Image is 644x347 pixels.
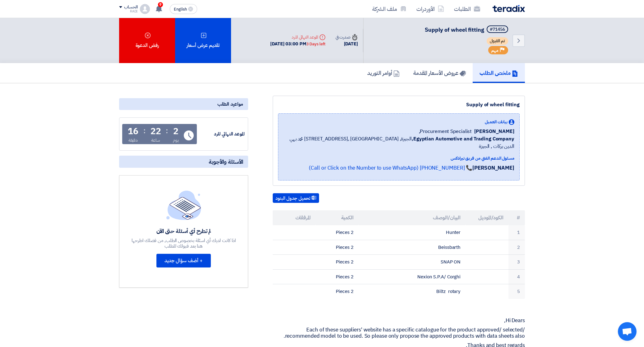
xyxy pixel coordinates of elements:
h5: ملخص الطلب [480,69,518,76]
div: [DATE] 03:00 PM [270,40,325,48]
td: Biltz rotary [359,284,466,299]
p: Hi Dears, [273,311,525,324]
span: English [174,7,187,11]
span: Supply of wheel fitting [425,25,484,34]
td: 2 Pieces [316,240,359,255]
div: دقيقة [128,137,138,144]
div: مسئول الدعم الفني من فريق تيرادكس [283,155,514,162]
span: 9 [158,2,163,7]
div: 16 [128,127,138,136]
div: [DATE] [336,40,358,48]
img: profile_test.png [140,4,150,14]
span: تم القبول [487,37,508,45]
div: Open chat [618,322,637,341]
b: Egyptian Automotive and Trading Company, [412,135,514,143]
div: صدرت في [336,34,358,40]
td: Hunter [359,225,466,240]
button: English [170,4,197,14]
a: 📞 [PHONE_NUMBER] (Call or Click on the Number to use WhatsApp) [309,164,472,172]
div: 3 Days left [306,41,326,47]
td: 2 [508,240,525,255]
div: الحساب [124,5,137,10]
div: 22 [151,127,161,136]
a: ملف الشركة [367,2,411,16]
div: تقديم عرض أسعار [175,18,231,63]
th: الكود/الموديل [466,210,508,225]
td: 4 [508,269,525,284]
td: 2 Pieces [316,225,359,240]
div: يوم [173,137,179,144]
th: البيان/الوصف [359,210,466,225]
span: الجيزة, [GEOGRAPHIC_DATA] ,[STREET_ADDRESS] محمد بهي الدين بركات , الجيزة [283,135,514,150]
div: Supply of wheel fitting [278,101,520,108]
td: 2 Pieces [316,284,359,299]
img: Teradix logo [493,5,525,12]
div: الموعد النهائي للرد [270,34,325,40]
div: ساعة [151,137,160,144]
span: مهم [491,48,498,53]
span: Procurement Specialist, [419,128,472,135]
a: الطلبات [449,2,485,16]
img: empty_state_list.svg [166,190,201,220]
strong: [PERSON_NAME] [472,164,514,172]
td: 2 Pieces [316,269,359,284]
th: # [508,210,525,225]
a: الأوردرات [411,2,449,16]
button: + أضف سؤال جديد [156,254,211,267]
th: المرفقات [273,210,316,225]
td: Nexion S.P.A/ Corghi [359,269,466,284]
div: اذا كانت لديك أي اسئلة بخصوص الطلب, من فضلك اطرحها هنا بعد قبولك للطلب [131,238,237,249]
td: 5 [508,284,525,299]
div: : [166,125,168,136]
div: رفض الدعوة [119,18,175,63]
div: #71456 [490,27,505,32]
td: 2 Pieces [316,255,359,270]
div: RADI [119,10,137,13]
th: الكمية [316,210,359,225]
td: 3 [508,255,525,270]
h5: Supply of wheel fitting [425,25,509,34]
td: SNAP ON [359,255,466,270]
button: تحميل جدول البنود [273,193,319,203]
h5: أوامر التوريد [367,69,400,76]
a: عروض الأسعار المقدمة [406,63,473,83]
p: Each of these suppliers' website has a specific catalogue for the product approved/ selected/ rec... [273,327,525,339]
td: 1 [508,225,525,240]
span: [PERSON_NAME] [474,128,514,135]
a: ملخص الطلب [473,63,525,83]
div: مواعيد الطلب [119,98,248,110]
div: الموعد النهائي للرد [198,130,245,138]
h5: عروض الأسعار المقدمة [413,69,466,76]
a: أوامر التوريد [360,63,406,83]
span: بيانات العميل [485,119,507,125]
div: : [143,125,146,136]
div: 2 [173,127,178,136]
span: الأسئلة والأجوبة [209,158,243,165]
td: Beissbarth [359,240,466,255]
div: لم تطرح أي أسئلة حتى الآن [131,227,237,235]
